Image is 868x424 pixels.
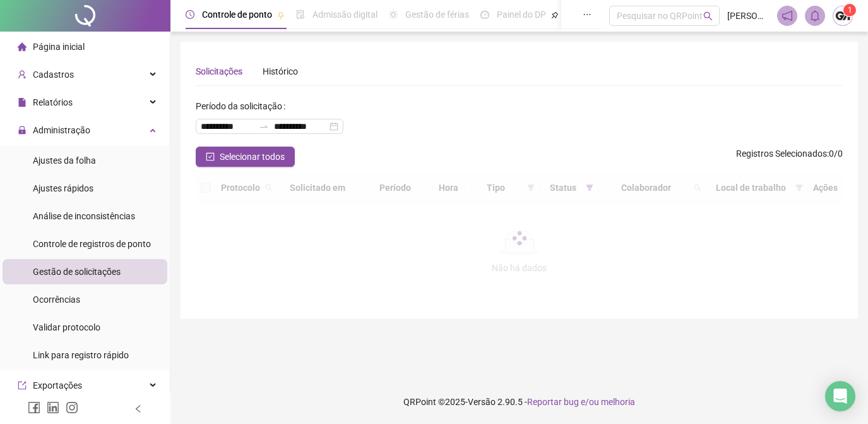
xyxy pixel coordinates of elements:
span: Relatórios [33,97,73,107]
span: Link para registro rápido [33,350,129,360]
span: facebook [28,401,40,414]
span: Versão [468,397,496,407]
span: home [18,42,27,51]
span: clock-circle [186,10,194,19]
label: Período da solicitação [196,96,290,116]
span: [PERSON_NAME] [727,9,770,23]
span: file [18,98,27,107]
span: ellipsis [583,10,592,19]
div: Open Intercom Messenger [825,381,855,411]
span: swap-right [259,121,269,131]
span: instagram [66,401,78,414]
img: 67549 [833,6,852,25]
span: left [134,404,143,413]
span: Ajustes rápidos [33,183,93,193]
span: to [259,121,269,131]
span: sun [389,10,398,19]
span: bell [809,10,821,21]
span: Cadastros [33,70,74,80]
span: Reportar bug e/ou melhoria [527,397,635,407]
span: dashboard [480,10,489,19]
span: Registros Selecionados [736,148,827,159]
span: Exportações [33,380,82,391]
span: Ocorrências [33,294,80,305]
span: export [18,381,27,390]
span: linkedin [47,401,59,414]
span: Gestão de férias [405,9,469,20]
span: Admissão digital [312,9,378,20]
span: pushpin [277,11,285,19]
span: user-add [18,70,27,79]
span: Ajustes da folha [33,155,96,166]
span: notification [782,10,793,21]
span: : 0 / 0 [736,147,843,167]
span: check-square [206,152,215,161]
button: Selecionar todos [196,147,295,167]
div: Histórico [263,64,298,78]
span: lock [18,126,27,135]
span: file-done [296,10,305,19]
span: Página inicial [33,42,85,52]
span: Análise de inconsistências [33,211,135,221]
sup: Atualize o seu contato no menu Meus Dados [843,4,856,16]
span: Administração [33,125,90,135]
span: Gestão de solicitações [33,267,121,277]
span: 1 [848,6,852,15]
span: Validar protocolo [33,322,100,332]
div: Solicitações [196,64,242,78]
span: pushpin [551,11,559,19]
footer: QRPoint © 2025 - 2.90.5 - [170,380,868,424]
span: Selecionar todos [220,150,285,164]
span: Painel do DP [497,9,546,20]
span: Controle de registros de ponto [33,239,151,249]
span: Controle de ponto [202,9,272,20]
span: search [703,11,713,21]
